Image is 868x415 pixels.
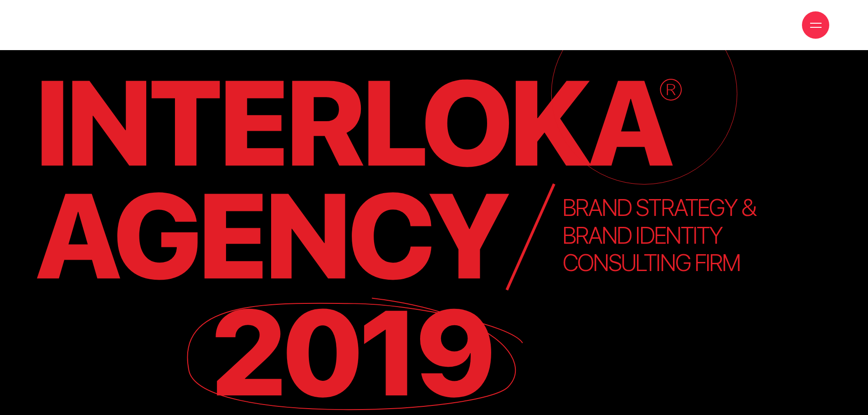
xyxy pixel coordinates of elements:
tspan: BRAND IDENTITY [563,221,723,249]
tspan: CONSULTING FIRM [563,249,740,277]
tspan: Agency [35,164,510,307]
tspan: Interloka [35,51,674,195]
tspan: BRAND STRATEGY & [563,194,757,222]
